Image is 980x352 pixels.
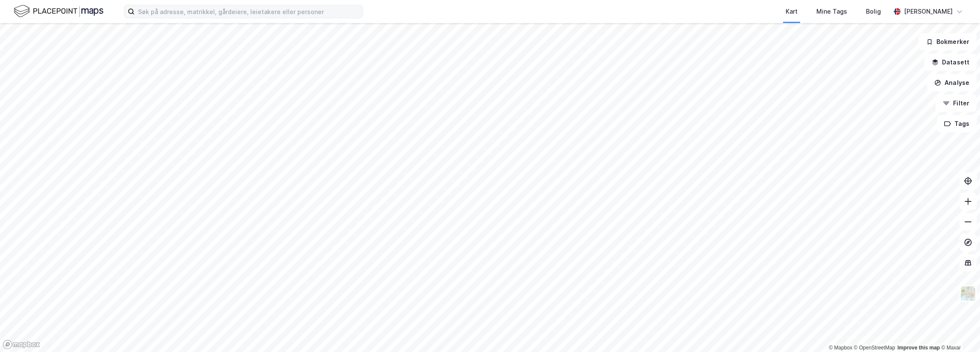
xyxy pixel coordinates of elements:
[937,311,980,352] iframe: Chat Widget
[786,6,798,17] div: Kart
[816,6,847,17] div: Mine Tags
[14,4,103,19] img: logo.f888ab2527a4732fd821a326f86c7f29.svg
[135,5,363,18] input: Søk på adresse, matrikkel, gårdeiere, leietakere eller personer
[937,311,980,352] div: Kontrollprogram for chat
[904,6,953,17] div: [PERSON_NAME]
[866,6,881,17] div: Bolig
